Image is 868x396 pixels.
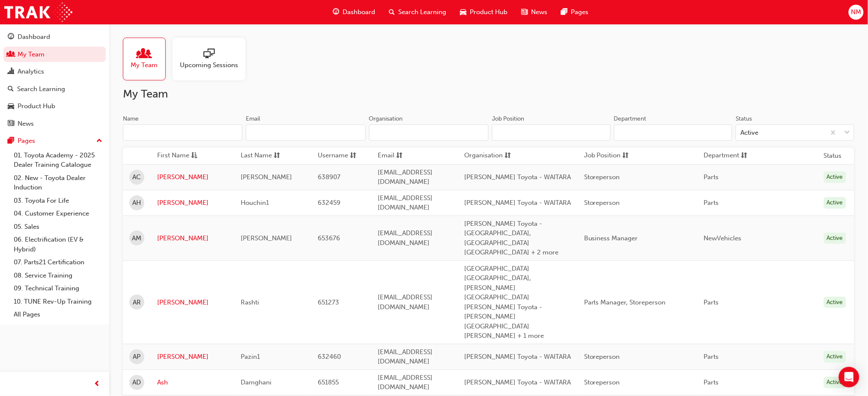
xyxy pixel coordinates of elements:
span: Last Name [241,151,272,161]
span: [PERSON_NAME] [241,173,292,181]
span: news-icon [521,7,528,18]
span: asc-icon [191,151,197,161]
span: AC [133,172,141,182]
div: Status [736,115,752,123]
span: guage-icon [333,7,339,18]
a: My Team [123,38,173,80]
a: All Pages [10,308,106,321]
span: Parts [704,199,719,207]
span: [EMAIL_ADDRESS][DOMAIN_NAME] [378,374,433,391]
span: search-icon [8,86,14,93]
span: Pazin1 [241,353,260,361]
span: News [531,7,547,17]
span: Parts [704,378,719,386]
span: AH [133,198,141,208]
span: Parts [704,353,719,361]
span: Pages [571,7,588,17]
span: AM [132,233,142,243]
a: My Team [3,47,106,62]
span: Parts Manager, Storeperson [584,298,666,306]
span: Business Manager [584,234,638,242]
input: Job Position [492,124,611,141]
span: [PERSON_NAME] Toyota - WAITARA [464,353,571,361]
a: pages-iconPages [554,3,595,21]
span: Job Position [584,151,621,161]
input: Name [123,124,242,141]
a: 08. Service Training [10,269,106,282]
div: Email [246,115,260,123]
div: Organisation [369,115,403,123]
span: 651855 [318,378,339,386]
span: Upcoming Sessions [180,60,238,70]
a: [PERSON_NAME] [157,352,228,362]
span: 632460 [318,353,341,361]
span: AD [133,378,141,387]
button: Usernamesorting-icon [318,151,365,161]
span: chart-icon [8,68,14,76]
span: NewVehicles [704,234,742,242]
a: [PERSON_NAME] [157,172,228,182]
span: [EMAIL_ADDRESS][DOMAIN_NAME] [378,293,433,311]
a: search-iconSearch Learning [382,3,453,21]
span: [GEOGRAPHIC_DATA] [GEOGRAPHIC_DATA], [PERSON_NAME][GEOGRAPHIC_DATA][PERSON_NAME] Toyota - [PERSON... [464,265,544,340]
button: Last Namesorting-icon [241,151,288,161]
span: Storeperson [584,173,620,181]
div: Active [824,351,846,363]
span: Rashti [241,298,259,306]
div: Active [824,297,846,308]
input: Department [614,124,733,141]
button: Job Positionsorting-icon [584,151,631,161]
a: 03. Toyota For Life [10,194,106,207]
span: prev-icon [94,379,101,390]
span: [PERSON_NAME] Toyota - [GEOGRAPHIC_DATA], [GEOGRAPHIC_DATA] [GEOGRAPHIC_DATA] + 2 more [464,220,558,257]
span: pages-icon [561,7,567,18]
span: [PERSON_NAME] Toyota - WAITARA [464,378,571,386]
a: 09. Technical Training [10,282,106,295]
span: Storeperson [584,378,620,386]
span: [PERSON_NAME] [241,234,292,242]
input: Organisation [369,124,489,141]
div: Name [123,115,139,123]
a: 02. New - Toyota Dealer Induction [10,171,106,194]
a: Trak [4,3,72,22]
a: 06. Electrification (EV & Hybrid) [10,233,106,256]
span: Username [318,151,348,161]
a: 10. TUNE Rev-Up Training [10,295,106,308]
h2: My Team [123,87,854,101]
span: 638907 [318,173,340,181]
a: [PERSON_NAME] [157,198,228,208]
a: Ash [157,378,228,387]
div: Active [824,377,846,388]
div: Active [740,128,758,138]
th: Status [824,151,842,161]
span: First Name [157,151,189,161]
div: Active [824,197,846,209]
button: Pages [3,133,106,149]
span: Storeperson [584,353,620,361]
a: [PERSON_NAME] [157,233,228,243]
div: Job Position [492,115,524,123]
span: guage-icon [8,33,14,41]
span: Parts [704,173,719,181]
a: Upcoming Sessions [173,38,252,80]
a: 04. Customer Experience [10,207,106,220]
button: Emailsorting-icon [378,151,425,161]
span: [PERSON_NAME] Toyota - WAITARA [464,173,571,181]
span: sorting-icon [504,151,511,161]
button: First Nameasc-icon [157,151,204,161]
span: Houchin1 [241,199,269,207]
span: Storeperson [584,199,620,207]
span: NM [851,7,861,17]
button: DashboardMy TeamAnalyticsSearch LearningProduct HubNews [3,27,106,133]
span: 653676 [318,234,340,242]
span: sorting-icon [350,151,356,161]
span: Department [704,151,740,161]
div: Dashboard [18,32,50,42]
a: News [3,116,106,132]
div: Search Learning [17,84,65,94]
div: Product Hub [18,101,55,111]
button: Departmentsorting-icon [704,151,751,161]
div: Active [824,171,846,183]
span: Parts [704,298,719,306]
span: up-icon [96,136,102,147]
